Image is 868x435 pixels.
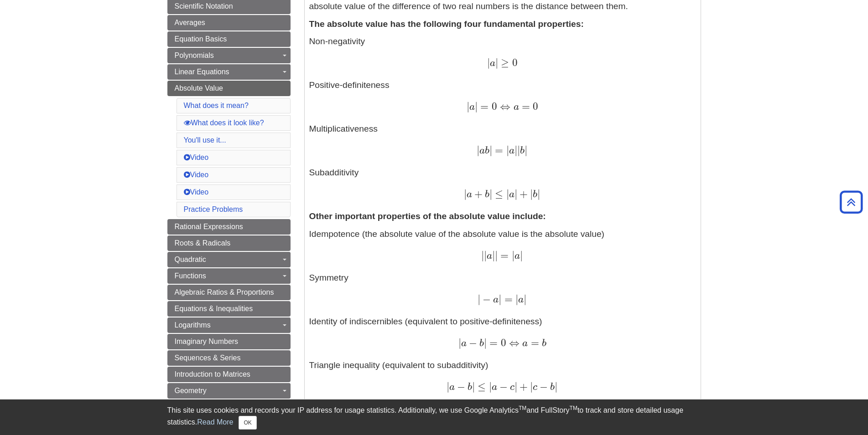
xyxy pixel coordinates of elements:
[484,337,487,349] span: |
[167,31,291,47] a: Equation Basics
[167,235,291,251] a: Roots & Radicals
[465,382,472,392] span: b
[184,188,209,196] a: Video
[477,144,479,156] span: |
[175,68,229,76] span: Linear Equations
[309,35,696,201] p: Non-negativity Positive-definiteness Multiplicativeness Subadditivity
[548,382,555,392] span: b
[175,223,243,230] span: Rational Expressions
[167,301,291,317] a: Equations & Inequalities
[478,100,489,113] span: =
[184,136,226,144] a: You'll use it...
[167,367,291,382] a: Introduction to Matrices
[167,317,291,333] a: Logarithms
[469,102,475,112] span: a
[480,293,491,305] span: −
[495,249,498,261] span: |
[515,293,518,305] span: |
[498,337,506,349] span: 0
[837,196,866,208] a: Back to Top
[184,102,249,109] a: What does it mean?
[467,189,472,200] span: a
[175,51,214,59] span: Polynomials
[309,19,584,29] strong: The absolute value has the following four fundamental properties:
[484,249,487,261] span: |
[520,338,528,348] span: a
[509,56,517,69] span: 0
[528,337,539,349] span: =
[461,338,467,348] span: a
[499,293,501,305] span: |
[167,350,291,366] a: Sequences & Series
[167,64,291,80] a: Linear Equations
[175,354,241,362] span: Sequences & Series
[175,338,239,345] span: Imaginary Numbers
[492,382,497,392] span: a
[517,380,528,393] span: +
[525,144,527,156] span: |
[167,334,291,349] a: Imaginary Numbers
[495,56,498,69] span: |
[184,119,264,127] a: What does it look like?
[533,189,537,200] span: b
[239,416,256,430] button: Close
[481,249,484,261] span: |
[515,144,517,156] span: |
[515,380,517,393] span: |
[472,380,475,393] span: |
[517,188,528,200] span: +
[508,382,515,392] span: c
[175,387,207,394] span: Geometry
[175,370,250,378] span: Introduction to Matrices
[167,405,701,430] div: This site uses cookies and records your IP address for usage statistics. Additionally, we use Goo...
[167,268,291,284] a: Functions
[489,380,492,393] span: |
[530,380,533,393] span: |
[175,305,253,312] span: Equations & Inequalities
[467,337,477,349] span: −
[475,380,486,393] span: ≤
[487,337,498,349] span: =
[498,249,509,261] span: =
[524,293,526,305] span: |
[498,56,509,69] span: ≥
[490,58,495,68] span: a
[492,144,503,156] span: =
[175,256,206,263] span: Quadratic
[506,337,520,349] span: ⇔
[555,380,557,393] span: |
[491,295,499,305] span: a
[197,418,233,426] a: Read More
[467,100,469,113] span: |
[537,380,548,393] span: −
[509,189,515,200] span: a
[520,249,523,261] span: |
[501,293,512,305] span: =
[539,338,546,348] span: b
[492,249,495,261] span: |
[175,239,231,247] span: Roots & Radicals
[167,285,291,300] a: Algebraic Ratios & Proportions
[487,251,492,261] span: a
[497,100,510,113] span: ⇔
[487,56,490,69] span: |
[530,100,538,113] span: 0
[489,144,492,156] span: |
[506,144,509,156] span: |
[483,189,489,200] span: b
[175,2,233,10] span: Scientific Notation
[175,288,274,296] span: Algebraic Ratios & Proportions
[184,205,243,213] a: Practice Problems
[175,19,205,26] span: Averages
[478,293,480,305] span: |
[184,154,209,161] a: Video
[509,146,515,156] span: a
[512,249,515,261] span: |
[455,380,465,393] span: −
[489,188,492,200] span: |
[167,252,291,267] a: Quadratic
[167,219,291,235] a: Rational Expressions
[510,102,519,112] span: a
[447,380,449,393] span: |
[309,211,546,221] strong: Other important properties of the absolute value include:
